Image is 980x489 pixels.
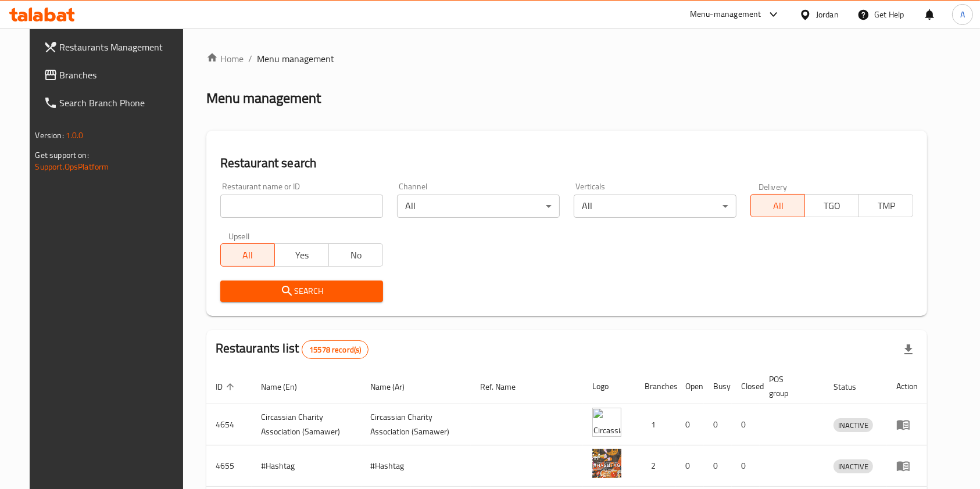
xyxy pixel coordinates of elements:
img: ​Circassian ​Charity ​Association​ (Samawer) [592,408,621,437]
span: A [960,8,965,21]
span: INACTIVE [834,419,873,432]
th: Action [887,369,927,404]
h2: Menu management [206,89,321,107]
td: 4655 [206,445,252,487]
td: #Hashtag [362,445,471,487]
td: 0 [676,404,704,445]
button: TMP [859,194,913,217]
span: Search [230,284,374,299]
span: 1.0.0 [66,128,84,143]
label: Upsell [228,232,250,240]
h2: Restaurant search [220,154,914,172]
span: Search Branch Phone [60,96,184,110]
th: Branches [635,369,676,404]
span: Menu management [257,52,334,66]
span: Status [834,380,871,394]
th: Busy [704,369,732,404]
a: Restaurants Management [34,33,194,61]
a: Support.OpsPlatform [35,159,109,174]
a: Search Branch Phone [34,89,194,117]
td: ​Circassian ​Charity ​Association​ (Samawer) [252,404,362,445]
span: No [334,247,378,264]
td: 0 [676,445,704,487]
td: 4654 [206,404,252,445]
button: All [220,243,275,267]
a: Home [206,52,244,66]
td: 0 [732,404,760,445]
button: Search [220,281,383,302]
div: Jordan [816,8,839,21]
img: #Hashtag [592,449,621,478]
td: ​Circassian ​Charity ​Association​ (Samawer) [362,404,471,445]
span: Version: [35,128,64,143]
td: 0 [704,445,732,487]
th: Open [676,369,704,404]
td: 2 [635,445,676,487]
span: Yes [280,247,324,264]
div: Menu [896,418,918,432]
div: INACTIVE [834,459,873,473]
span: Name (Ar) [371,380,420,394]
div: All [397,195,560,218]
span: Restaurants Management [60,40,184,54]
div: Menu [896,459,918,473]
span: 15578 record(s) [302,344,368,355]
td: 1 [635,404,676,445]
span: Name (En) [261,380,312,394]
span: Ref. Name [480,380,531,394]
div: Menu-management [690,8,761,21]
label: Delivery [759,182,788,190]
span: ID [216,380,238,394]
span: INACTIVE [834,460,873,473]
input: Search for restaurant name or ID.. [220,195,383,218]
button: No [328,243,383,267]
div: Export file [895,336,922,364]
span: TMP [864,197,909,214]
td: #Hashtag [252,445,362,487]
span: POS group [769,372,811,400]
span: All [226,247,270,264]
a: Branches [34,61,194,89]
div: All [574,195,736,218]
button: All [750,194,805,217]
nav: breadcrumb [206,52,928,66]
span: All [756,197,800,214]
span: TGO [810,197,854,214]
div: Total records count [302,340,369,359]
button: Yes [274,243,329,267]
td: 0 [732,445,760,487]
h2: Restaurants list [216,340,369,359]
button: TGO [804,194,859,217]
td: 0 [704,404,732,445]
th: Logo [583,369,635,404]
li: / [248,52,252,66]
span: Get support on: [35,148,89,163]
span: Branches [60,68,184,82]
th: Closed [732,369,760,404]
